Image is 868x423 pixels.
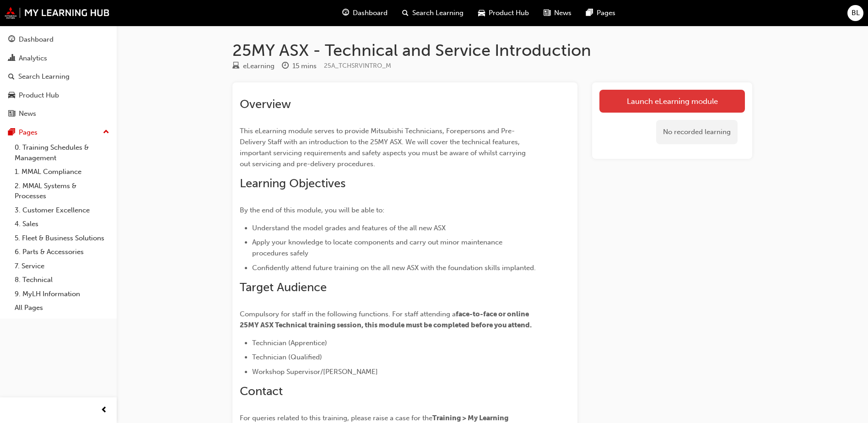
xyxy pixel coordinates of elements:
[240,280,327,294] span: Target Audience
[11,203,113,217] a: 3. Customer Excellence
[586,7,593,19] span: pages-icon
[342,7,349,19] span: guage-icon
[232,62,239,70] span: learningResourceType_ELEARNING-icon
[11,287,113,301] a: 9. MyLH Information
[240,414,432,422] span: For queries related to this training, please raise a case for the
[101,405,108,416] span: prev-icon
[599,90,745,113] a: Launch eLearning module
[4,124,113,141] button: Pages
[11,141,113,165] a: 0. Training Schedules & Management
[252,339,327,347] span: Technician (Apprentice)
[11,273,113,287] a: 8. Technical
[536,4,579,22] a: news-iconNews
[252,368,378,376] span: Workshop Supervisor/[PERSON_NAME]
[471,4,536,22] a: car-iconProduct Hub
[8,73,15,81] span: search-icon
[4,50,113,67] a: Analytics
[554,8,571,18] span: News
[324,62,391,70] span: Learning resource code
[252,224,446,232] span: Understand the model grades and features of the all new ASX
[252,353,322,361] span: Technician (Qualified)
[18,71,70,82] div: Search Learning
[5,7,110,19] img: mmal
[19,127,38,138] div: Pages
[240,310,532,329] span: face-to-face or online 25MY ASX Technical training session, this module must be completed before ...
[252,264,536,272] span: Confidently attend future training on the all new ASX with the foundation skills implanted.
[11,259,113,273] a: 7. Service
[395,4,471,22] a: search-iconSearch Learning
[8,92,15,100] span: car-icon
[282,60,317,72] div: Duration
[4,87,113,104] a: Product Hub
[11,165,113,179] a: 1. MMAL Compliance
[4,31,113,48] a: Dashboard
[11,231,113,245] a: 5. Fleet & Business Solutions
[252,238,504,257] span: Apply your knowledge to locate components and carry out minor maintenance procedures safely
[292,61,317,71] div: 15 mins
[19,34,54,45] div: Dashboard
[4,68,113,85] a: Search Learning
[847,5,863,21] button: BL
[8,36,15,44] span: guage-icon
[240,384,283,398] span: Contact
[544,7,550,19] span: news-icon
[11,245,113,259] a: 6. Parts & Accessories
[11,301,113,315] a: All Pages
[11,217,113,231] a: 4. Sales
[19,108,36,119] div: News
[240,176,345,190] span: Learning Objectives
[19,90,59,101] div: Product Hub
[335,4,395,22] a: guage-iconDashboard
[240,310,456,318] span: Compulsory for staff in the following functions. For staff attending a
[8,54,15,63] span: chart-icon
[597,8,615,18] span: Pages
[240,206,384,214] span: By the end of this module, you will be able to:
[232,40,752,60] h1: 25MY ASX - Technical and Service Introduction
[4,105,113,122] a: News
[282,62,289,70] span: clock-icon
[412,8,464,18] span: Search Learning
[489,8,529,18] span: Product Hub
[402,7,409,19] span: search-icon
[353,8,388,18] span: Dashboard
[656,120,738,144] div: No recorded learning
[8,110,15,118] span: news-icon
[103,126,109,138] span: up-icon
[240,97,291,111] span: Overview
[852,8,860,18] span: BL
[243,61,275,71] div: eLearning
[11,179,113,203] a: 2. MMAL Systems & Processes
[232,60,275,72] div: Type
[8,129,15,137] span: pages-icon
[240,127,528,168] span: This eLearning module serves to provide Mitsubishi Technicians, Forepersons and Pre-Delivery Staf...
[579,4,623,22] a: pages-iconPages
[478,7,485,19] span: car-icon
[4,29,113,124] button: DashboardAnalyticsSearch LearningProduct HubNews
[19,53,47,64] div: Analytics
